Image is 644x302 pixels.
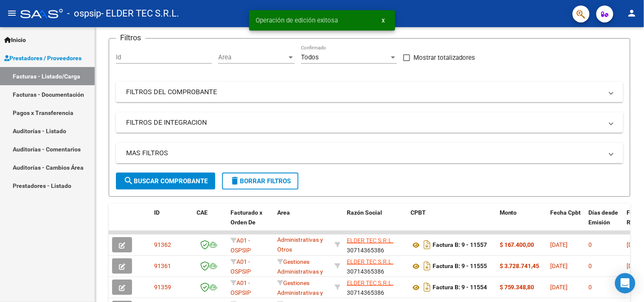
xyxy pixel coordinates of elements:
span: 0 [589,284,592,291]
mat-panel-title: FILTROS DEL COMPROBANTE [126,87,603,97]
span: Buscar Comprobante [124,177,208,185]
div: 30714365386 [347,236,404,254]
span: Mostrar totalizadores [413,53,475,63]
span: 91359 [154,284,171,291]
span: [DATE] [551,284,568,291]
button: Buscar Comprobante [116,173,215,190]
i: Descargar documento [422,259,433,273]
strong: $ 3.728.741,45 [500,263,540,269]
span: 91361 [154,263,171,269]
span: [DATE] [551,263,568,269]
datatable-header-cell: Días desde Emisión [585,204,624,241]
datatable-header-cell: CPBT [407,204,496,241]
datatable-header-cell: Fecha Cpbt [547,204,585,241]
mat-icon: person [627,8,637,18]
i: Descargar documento [422,280,433,294]
span: Fecha Cpbt [551,209,581,216]
span: Area [277,209,290,216]
span: - ELDER TEC S.R.L. [101,4,179,23]
mat-expansion-panel-header: MAS FILTROS [116,143,623,163]
span: ELDER TEC S.R.L. [347,258,394,265]
mat-icon: search [124,176,134,186]
mat-panel-title: FILTROS DE INTEGRACION [126,118,603,127]
span: CPBT [411,209,426,216]
span: 0 [589,241,592,248]
span: Borrar Filtros [230,177,291,185]
h3: Filtros [116,32,145,44]
span: ID [154,209,160,216]
datatable-header-cell: Area [274,204,331,241]
datatable-header-cell: Monto [496,204,547,241]
span: A01 - OSPSIP [231,258,251,275]
button: x [375,13,392,28]
mat-icon: menu [7,8,17,18]
span: Monto [500,209,517,216]
mat-icon: delete [230,176,240,186]
span: Facturado x Orden De [231,209,262,226]
mat-expansion-panel-header: FILTROS DE INTEGRACION [116,112,623,133]
span: Operación de edición exitosa [256,16,338,25]
datatable-header-cell: Facturado x Orden De [227,204,274,241]
span: [DATE] [551,241,568,248]
div: 30714365386 [347,278,404,296]
span: Inicio [4,35,26,45]
mat-expansion-panel-header: FILTROS DEL COMPROBANTE [116,82,623,102]
span: - ospsip [67,4,101,23]
strong: $ 759.348,80 [500,284,534,291]
i: Descargar documento [422,238,433,252]
div: Open Intercom Messenger [615,273,636,294]
datatable-header-cell: ID [151,204,193,241]
strong: $ 167.400,00 [500,241,534,248]
span: 0 [589,263,592,269]
span: Razón Social [347,209,382,216]
span: CAE [197,209,208,216]
span: Todos [301,53,319,61]
div: 30714365386 [347,257,404,275]
span: Días desde Emisión [589,209,619,226]
span: Area [218,53,287,61]
span: ELDER TEC S.R.L. [347,237,394,244]
mat-panel-title: MAS FILTROS [126,148,603,158]
span: x [382,17,385,24]
span: Gestiones Administrativas y Otros [277,258,323,285]
span: Prestadores / Proveedores [4,53,82,63]
span: ELDER TEC S.R.L. [347,280,394,286]
span: A01 - OSPSIP [231,237,251,254]
button: Borrar Filtros [222,173,298,190]
datatable-header-cell: CAE [193,204,227,241]
span: Gestiones Administrativas y Otros [277,226,323,253]
datatable-header-cell: Razón Social [343,204,407,241]
strong: Factura B: 9 - 11557 [433,242,487,249]
strong: Factura B: 9 - 11555 [433,263,487,270]
span: 91362 [154,241,171,248]
strong: Factura B: 9 - 11554 [433,284,487,291]
span: A01 - OSPSIP [231,280,251,296]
